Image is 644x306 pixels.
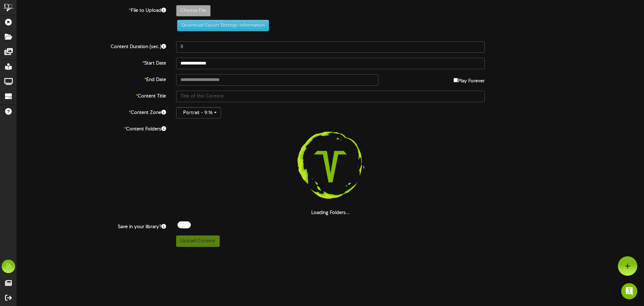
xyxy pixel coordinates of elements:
[12,5,171,14] label: File to Upload
[12,58,171,67] label: Start Date
[177,20,269,31] button: Download Export Settings Information
[453,78,458,82] input: Play Forever
[12,221,171,230] label: Save in your library?
[176,235,220,247] button: Upload Content
[12,107,171,116] label: Content Zone
[176,107,221,119] button: Portrait - 9:16
[621,283,637,299] div: Open Intercom Messenger
[12,91,171,100] label: Content Title
[12,124,171,133] label: Content Folders
[12,74,171,83] label: End Date
[12,41,171,50] label: Content Duration (sec.)
[176,91,485,102] input: Title of this Content
[287,124,373,210] img: loading-spinner-3.png
[311,210,350,215] strong: Loading Folders...
[174,23,269,28] a: Download Export Settings Information
[453,74,485,85] label: Play Forever
[2,260,15,273] div: TA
